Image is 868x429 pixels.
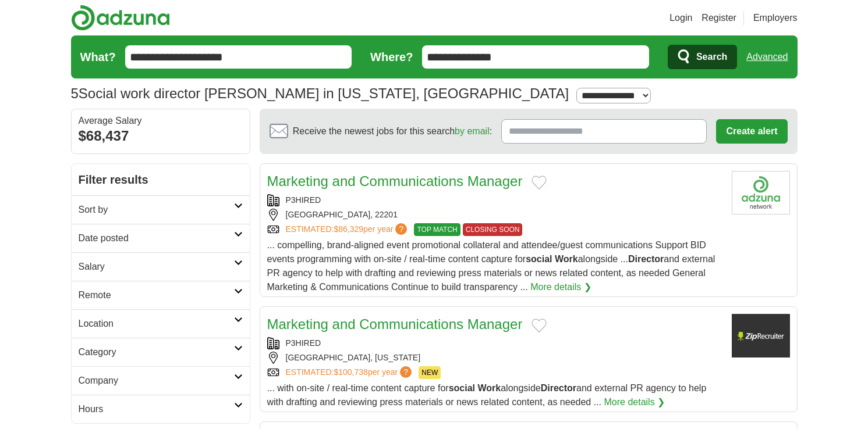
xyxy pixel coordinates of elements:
[79,231,234,245] h2: Date posted
[72,195,250,224] a: Sort by
[79,288,234,302] h2: Remote
[79,402,234,416] h2: Hours
[79,116,243,126] div: Average Salary
[72,309,250,338] a: Location
[267,383,707,407] span: ... with on-site / real-time content capture for alongside and external PR agency to help with dr...
[267,209,722,221] div: [GEOGRAPHIC_DATA], 22201
[80,48,116,66] label: What?
[79,317,234,331] h2: Location
[530,280,591,294] a: More details ❯
[72,338,250,366] a: Category
[334,367,367,377] span: $100,738
[753,11,798,25] a: Employers
[267,240,715,292] span: ... compelling, brand-aligned event promotional collateral and attendee/guest communications Supp...
[267,316,523,332] a: Marketing and Communications Manager
[72,281,250,309] a: Remote
[702,11,736,25] a: Register
[400,366,412,378] span: ?
[286,195,321,205] a: P3HIRED
[477,383,501,393] strong: Work
[414,223,460,236] span: TOP MATCH
[746,45,788,69] a: Advanced
[286,223,410,236] a: ESTIMATED:$86,329per year?
[463,223,523,236] span: CLOSING SOON
[267,352,722,364] div: [GEOGRAPHIC_DATA], [US_STATE]
[555,254,578,264] strong: Work
[449,383,475,393] strong: social
[419,366,441,379] span: NEW
[541,383,576,393] strong: Director
[395,223,407,235] span: ?
[71,83,79,104] span: 5
[72,252,250,281] a: Salary
[71,5,170,31] img: Adzuna logo
[72,164,250,195] h2: Filter results
[72,395,250,423] a: Hours
[71,85,569,101] h1: Social work director [PERSON_NAME] in [US_STATE], [GEOGRAPHIC_DATA]
[732,171,790,214] img: P3Hired logo
[716,119,787,144] button: Create alert
[286,338,321,348] a: P3HIRED
[669,11,692,25] a: Login
[370,48,413,66] label: Where?
[286,366,414,379] a: ESTIMATED:$100,738per year?
[668,45,737,69] button: Search
[455,126,490,136] a: by email
[79,345,234,359] h2: Category
[79,203,234,217] h2: Sort by
[532,176,547,190] button: Add to favorite jobs
[72,366,250,395] a: Company
[532,319,547,333] button: Add to favorite jobs
[293,124,492,138] span: Receive the newest jobs for this search :
[79,374,234,388] h2: Company
[334,224,363,234] span: $86,329
[628,254,664,264] strong: Director
[79,260,234,274] h2: Salary
[72,224,250,252] a: Date posted
[696,45,727,69] span: Search
[732,314,790,357] img: P3Hired logo
[267,173,523,189] a: Marketing and Communications Manager
[79,126,243,146] div: $68,437
[604,395,665,409] a: More details ❯
[526,254,552,264] strong: social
